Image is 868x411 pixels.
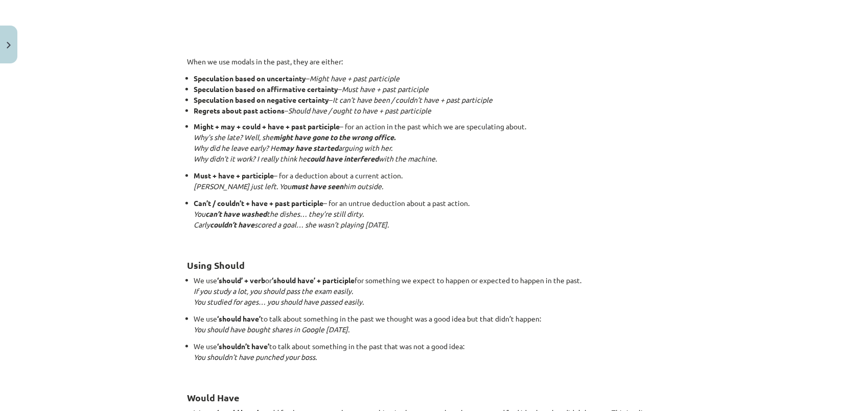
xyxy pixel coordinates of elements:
em: You should have bought shares in Google [DATE]. [194,325,350,334]
strong: ‘should have’ + participle [272,276,355,285]
strong: ‘shouldn’t have’ [218,341,270,351]
p: We use to talk about something in the past that was not a good idea: [194,341,681,373]
strong: must have seen [292,181,344,191]
strong: Speculation based on affirmative certainty [194,84,339,94]
em: You studied for ages… you should have passed easily. [194,297,364,306]
strong: Must + have + participle [194,171,274,180]
em: Why’s she late? Well, she [194,132,396,142]
li: – [194,84,681,95]
p: – for an untrue deduction about a past action. [194,198,681,241]
strong: Might + may + could + have + past participle [194,122,340,131]
p: – for an action in the past which we are speculating about. [194,121,681,164]
em: Must have + past participle [342,84,429,94]
strong: Can’t / couldn’t + have + past participle [194,198,324,208]
strong: couldn’t have [210,220,255,229]
li: – [194,73,681,84]
strong: could have interfered [307,154,379,163]
strong: ‘should have’ [218,314,261,323]
strong: Speculation based on negative certainty [194,95,330,104]
em: You shouldn’t have punched your boss. [194,352,317,361]
p: We use to talk about something in the past we thought was a good idea but that didn’t happen: [194,313,681,335]
strong: Using Should [187,259,245,271]
strong: might have gone to the wrong office. [274,132,396,142]
em: Might have + past participle [310,74,400,83]
em: If you study a lot, you should pass the exam easily. [194,286,354,295]
em: Why did he leave early? He arguing with her. [194,143,393,152]
em: Should have / ought to have + past participle [289,106,432,115]
strong: Regrets about past actions [194,106,285,115]
li: – [194,105,681,116]
em: Carly scored a goal… she wasn’t playing [DATE]. [194,220,389,229]
strong: may have started [280,143,339,152]
p: – for a deduction about a current action. [194,170,681,192]
em: Why didn’t it work? I really think he with the machine. [194,154,437,163]
strong: can’t have washed [206,209,267,218]
em: [PERSON_NAME] just left. You him outside. [194,181,384,191]
em: It can’t have been / couldn’t have + past participle [333,95,493,104]
strong: ‘should’ + verb [218,276,266,285]
p: We use or for something we expect to happen or expected to happen in the past. [194,275,681,307]
li: – [194,95,681,105]
img: icon-close-lesson-0947bae3869378f0d4975bcd49f059093ad1ed9edebbc8119c70593378902aed.svg [7,42,11,49]
em: You the dishes… they’re still dirty. [194,209,364,218]
p: When we use modals in the past, they are either: [187,56,681,67]
strong: Would Have [187,392,240,403]
strong: Speculation based on uncertainty [194,74,307,83]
